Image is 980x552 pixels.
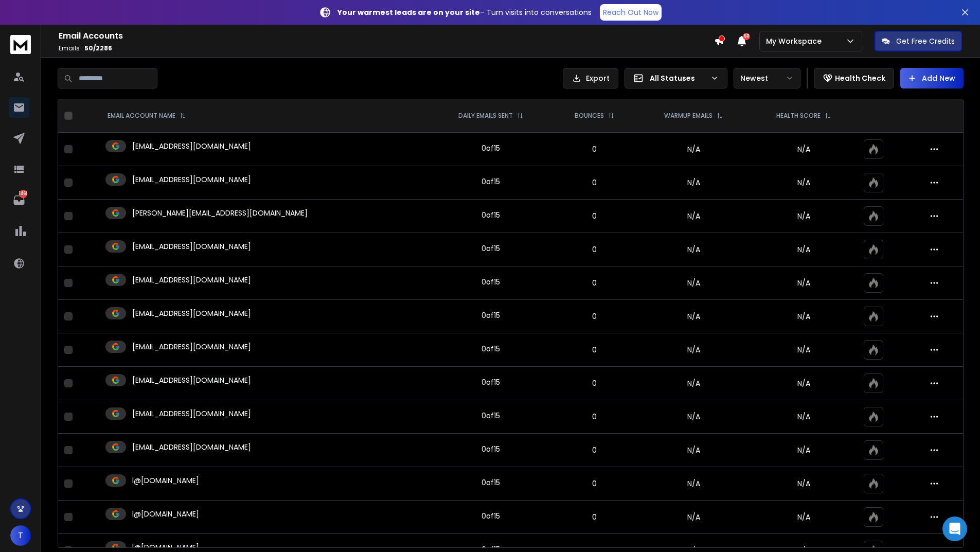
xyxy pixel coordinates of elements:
p: All Statuses [650,73,706,83]
button: Add New [900,68,964,88]
div: 0 of 15 [482,511,500,521]
p: N/A [756,345,851,355]
p: [PERSON_NAME][EMAIL_ADDRESS][DOMAIN_NAME] [132,208,308,218]
p: [EMAIL_ADDRESS][DOMAIN_NAME] [132,141,251,151]
p: [EMAIL_ADDRESS][DOMAIN_NAME] [132,375,251,385]
p: [EMAIL_ADDRESS][DOMAIN_NAME] [132,241,251,252]
p: – Turn visits into conversations [337,7,592,17]
td: N/A [637,133,750,166]
td: N/A [637,200,750,233]
p: N/A [756,244,851,255]
p: N/A [756,211,851,221]
button: Health Check [814,68,894,88]
p: N/A [756,445,851,455]
button: Export [563,68,618,88]
p: N/A [756,378,851,388]
td: N/A [637,233,750,266]
p: [EMAIL_ADDRESS][DOMAIN_NAME] [132,174,251,185]
p: 0 [558,412,631,422]
p: My Workspace [766,36,826,46]
strong: Your warmest leads are on your site [337,7,480,17]
p: l@[DOMAIN_NAME] [132,509,199,519]
button: T [10,525,31,546]
p: N/A [756,144,851,154]
span: 50 [743,33,750,40]
p: 0 [558,144,631,154]
button: Get Free Credits [875,31,962,51]
div: 0 of 15 [482,243,500,254]
p: 0 [558,378,631,388]
td: N/A [637,501,750,534]
div: 0 of 15 [482,411,500,421]
img: logo [10,35,31,54]
div: 0 of 15 [482,344,500,354]
h1: Email Accounts [59,30,714,42]
td: N/A [637,434,750,467]
p: BOUNCES [575,112,604,120]
p: Health Check [835,73,885,83]
p: 1461 [19,190,27,198]
td: N/A [637,300,750,333]
div: 0 of 15 [482,377,500,387]
p: N/A [756,177,851,188]
p: 0 [558,345,631,355]
div: 0 of 15 [482,277,500,287]
div: 0 of 15 [482,143,500,153]
p: Get Free Credits [896,36,955,46]
td: N/A [637,166,750,200]
p: 0 [558,445,631,455]
p: N/A [756,478,851,489]
div: 0 of 15 [482,477,500,488]
a: Reach Out Now [600,4,662,21]
div: Open Intercom Messenger [942,517,967,541]
p: [EMAIL_ADDRESS][DOMAIN_NAME] [132,408,251,419]
td: N/A [637,467,750,501]
p: 0 [558,311,631,322]
p: [EMAIL_ADDRESS][DOMAIN_NAME] [132,442,251,452]
td: N/A [637,266,750,300]
div: EMAIL ACCOUNT NAME [108,112,186,120]
p: 0 [558,278,631,288]
p: N/A [756,512,851,522]
p: N/A [756,278,851,288]
span: 50 / 2286 [84,44,112,52]
p: [EMAIL_ADDRESS][DOMAIN_NAME] [132,342,251,352]
a: 1461 [9,190,29,210]
p: N/A [756,311,851,322]
p: [EMAIL_ADDRESS][DOMAIN_NAME] [132,308,251,318]
p: DAILY EMAILS SENT [458,112,513,120]
p: WARMUP EMAILS [664,112,712,120]
p: N/A [756,412,851,422]
p: 0 [558,177,631,188]
p: Reach Out Now [603,7,658,17]
p: Emails : [59,44,714,52]
p: l@[DOMAIN_NAME] [132,475,199,486]
div: 0 of 15 [482,444,500,454]
p: 0 [558,512,631,522]
p: 0 [558,211,631,221]
div: 0 of 15 [482,210,500,220]
td: N/A [637,367,750,400]
p: [EMAIL_ADDRESS][DOMAIN_NAME] [132,275,251,285]
p: HEALTH SCORE [776,112,821,120]
td: N/A [637,333,750,367]
div: 0 of 15 [482,176,500,187]
div: 0 of 15 [482,310,500,320]
p: 0 [558,244,631,255]
p: 0 [558,478,631,489]
button: Newest [734,68,800,88]
td: N/A [637,400,750,434]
